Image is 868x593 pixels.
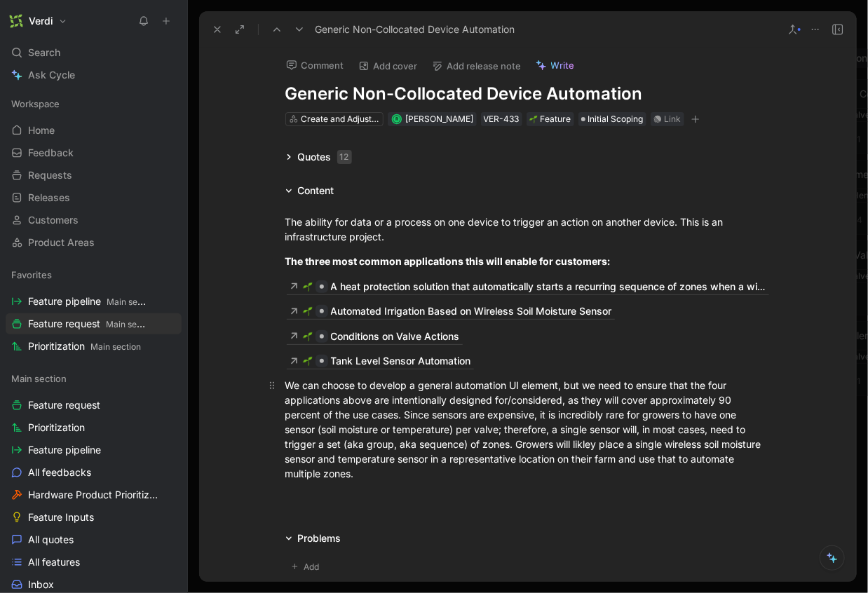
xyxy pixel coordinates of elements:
img: 🌱 [303,282,313,292]
div: Quotes12 [280,149,358,165]
a: Feature Inputs [6,507,182,528]
span: All features [28,555,80,569]
div: Tank Level Sensor Automation [331,353,471,369]
a: Requests [6,165,182,186]
a: 🌱Automated Irrigation Based on Wireless Soil Moisture Sensor [285,303,616,320]
span: Feature pipeline [28,443,101,457]
span: Feature request [28,398,100,412]
div: Automated Irrigation Based on Wireless Soil Moisture Sensor [331,303,612,320]
a: Hardware Product Prioritization [6,484,182,505]
span: Main section [107,296,157,307]
a: All quotes [6,529,182,550]
div: We can choose to develop a general automation UI element, but we need to ensure that the four app... [285,378,771,481]
img: 🌱 [529,115,538,123]
button: Add cover [352,56,424,76]
span: All quotes [28,533,74,547]
span: Write [551,59,575,71]
div: 🌱Feature [527,112,574,126]
div: Feature [529,112,571,126]
img: 🌱 [303,356,313,366]
a: All feedbacks [6,462,182,483]
div: The ability for data or a process on one device to trigger an action on another device. This is a... [285,214,771,244]
span: Feature request [28,317,147,332]
div: A heat protection solution that automatically starts a recurring sequence of zones when a wireles... [331,278,766,295]
div: Favorites [6,264,182,285]
a: 🌱Tank Level Sensor Automation [285,353,475,369]
span: Initial Scoping [588,112,644,126]
a: 🌱Conditions on Valve Actions [285,328,464,345]
span: All feedbacks [28,465,91,479]
div: 12 [337,150,352,164]
span: Hardware Product Prioritization [28,488,163,502]
div: Content [298,182,334,199]
a: Feature pipelineMain section [6,291,182,312]
span: Requests [28,168,72,182]
a: PrioritizationMain section [6,336,182,357]
span: Product Areas [28,236,95,250]
div: Search [6,42,182,63]
button: Add release note [426,56,528,76]
span: Home [28,123,55,137]
span: Favorites [11,268,52,282]
button: Write [529,55,581,75]
span: Main section [90,341,141,352]
span: Releases [28,191,70,205]
a: Home [6,120,182,141]
span: Add [304,560,323,574]
a: Prioritization [6,417,182,438]
h1: Generic Non-Collocated Device Automation [285,83,771,105]
span: Prioritization [28,421,85,435]
a: Ask Cycle [6,64,182,86]
div: VER-433 [484,112,520,126]
h1: Verdi [29,15,53,27]
span: Main section [11,372,67,386]
div: Conditions on Valve Actions [331,328,460,345]
img: Verdi [9,14,23,28]
strong: The three most common applications this will enable for customers: [285,255,611,267]
span: Generic Non-Collocated Device Automation [315,21,515,38]
span: Search [28,44,60,61]
span: Prioritization [28,339,141,354]
a: All features [6,552,182,573]
span: Workspace [11,97,60,111]
span: Inbox [28,578,54,592]
img: 🌱 [303,332,313,341]
div: Content [280,182,340,199]
button: Add [285,558,330,576]
span: Main section [106,319,156,329]
div: Create and Adjust Irrigation Schedules [301,112,379,126]
span: [PERSON_NAME] [406,114,474,124]
a: Feature requestMain section [6,313,182,334]
button: VerdiVerdi [6,11,71,31]
div: Link [665,112,681,126]
a: Feature request [6,395,182,416]
div: Workspace [6,93,182,114]
span: Feedback [28,146,74,160]
a: Product Areas [6,232,182,253]
a: Customers [6,210,182,231]
a: Releases [6,187,182,208]
div: Main section [6,368,182,389]
div: Quotes [298,149,352,165]
span: Ask Cycle [28,67,75,83]
button: Comment [280,55,351,75]
div: Problems [298,530,341,547]
div: Initial Scoping [578,112,646,126]
a: Feedback [6,142,182,163]
span: Feature pipeline [28,294,147,309]
img: 🌱 [303,306,313,316]
div: Problems [280,530,347,547]
span: Customers [28,213,79,227]
a: Feature pipeline [6,439,182,461]
a: 🌱A heat protection solution that automatically starts a recurring sequence of zones when a wirele... [285,278,771,295]
div: R [393,115,400,123]
span: Feature Inputs [28,510,94,524]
